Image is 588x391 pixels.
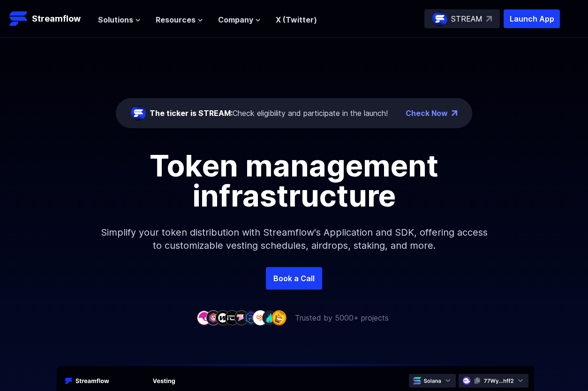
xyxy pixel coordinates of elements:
a: Check Now [406,107,448,119]
div: Check eligibility and participate in the launch! [150,107,388,119]
a: X (Twitter) [276,15,317,24]
p: STREAM [451,13,482,24]
p: Simplify your token distribution with Streamflow's Application and SDK, offering access to custom... [92,211,496,267]
a: Streamflow [9,9,89,28]
img: company-7 [253,310,268,325]
img: company-6 [243,310,258,325]
img: top-right-arrow.png [452,110,457,116]
a: Book a Call [266,267,322,290]
a: STREAM [424,9,500,28]
img: company-2 [206,310,221,325]
p: Trusted by 5000+ projects [295,312,389,323]
img: company-3 [215,310,230,325]
p: Streamflow [32,12,81,25]
img: streamflow-logo-circle.png [432,11,447,26]
img: streamflow-logo-circle.png [131,106,146,121]
img: company-5 [234,310,249,325]
span: Resources [156,14,196,25]
button: Solutions [98,14,141,25]
button: Resources [156,14,203,25]
button: Company [218,14,261,25]
img: company-9 [271,310,286,325]
span: Company [218,14,253,25]
span: The ticker is STREAM: [150,108,233,118]
img: Streamflow Logo [9,9,28,28]
img: company-8 [262,310,277,325]
h1: Token management infrastructure [83,151,505,211]
button: Launch App [504,9,560,28]
span: Solutions [98,14,133,25]
img: company-4 [225,310,240,325]
img: company-1 [196,310,211,325]
img: top-right-arrow.svg [486,16,492,22]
